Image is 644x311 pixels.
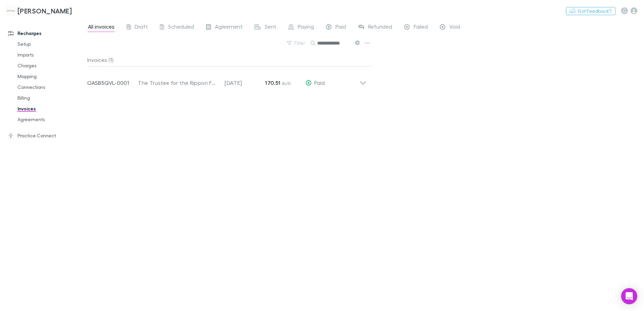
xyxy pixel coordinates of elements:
a: Invoices [11,103,91,114]
a: Connections [11,82,91,93]
strong: 170.51 [265,79,280,86]
div: The Trustee for the Rippon Family Trust [138,79,218,87]
a: Charges [11,60,91,71]
span: Failed [414,23,428,32]
span: Scheduled [168,23,194,32]
span: Paying [298,23,314,32]
a: Billing [11,93,91,103]
h3: [PERSON_NAME] [18,7,72,15]
span: AUD [282,81,291,86]
span: Sent [265,23,276,32]
a: Recharges [1,28,91,39]
a: Imports [11,49,91,60]
span: Draft [135,23,148,32]
a: Setup [11,39,91,49]
a: Practice Connect [1,130,91,141]
span: Void [449,23,460,32]
button: Filter [284,39,309,47]
a: Agreements [11,114,91,125]
img: Hales Douglass's Logo [7,7,15,15]
span: Paid [335,23,346,32]
button: Got Feedback? [566,7,616,15]
a: Mapping [11,71,91,82]
span: All invoices [88,23,115,32]
span: Refunded [368,23,392,32]
span: Agreement [215,23,243,32]
div: Open Intercom Messenger [621,288,637,304]
p: [DATE] [225,79,265,87]
a: [PERSON_NAME] [3,3,76,19]
p: OASB5QVL-0001 [87,79,138,87]
div: OASB5QVL-0001The Trustee for the Rippon Family Trust[DATE]170.51 AUDPaid [82,67,372,94]
span: Paid [314,79,325,86]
